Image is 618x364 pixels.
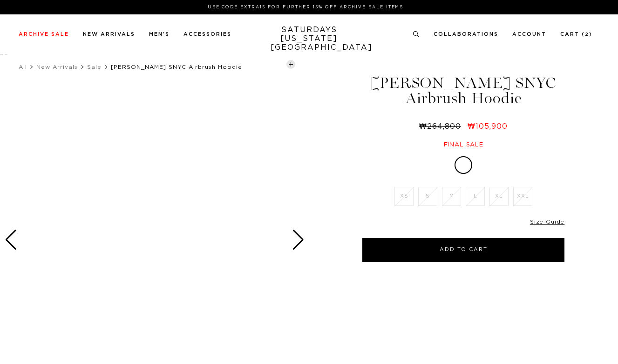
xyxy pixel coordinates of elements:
[149,32,170,37] a: Men's
[512,32,546,37] a: Account
[434,32,498,37] a: Collaborations
[362,238,564,262] button: Add to Cart
[183,32,231,37] a: Accessories
[111,64,242,70] span: [PERSON_NAME] SNYC Airbrush Hoodie
[83,32,135,37] a: New Arrivals
[361,141,566,149] div: Final sale
[271,26,347,52] a: SATURDAYS[US_STATE][GEOGRAPHIC_DATA]
[36,64,78,70] a: New Arrivals
[19,64,27,70] a: All
[419,123,465,130] del: ₩264,800
[530,219,564,225] a: Size Guide
[19,32,69,37] a: Archive Sale
[361,75,566,106] h1: [PERSON_NAME] SNYC Airbrush Hoodie
[468,123,508,130] span: ₩105,900
[560,32,592,37] a: Cart (2)
[87,64,102,70] a: Sale
[22,4,589,11] p: Use Code EXTRA15 for Further 15% Off Archive Sale Items
[585,33,589,37] small: 2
